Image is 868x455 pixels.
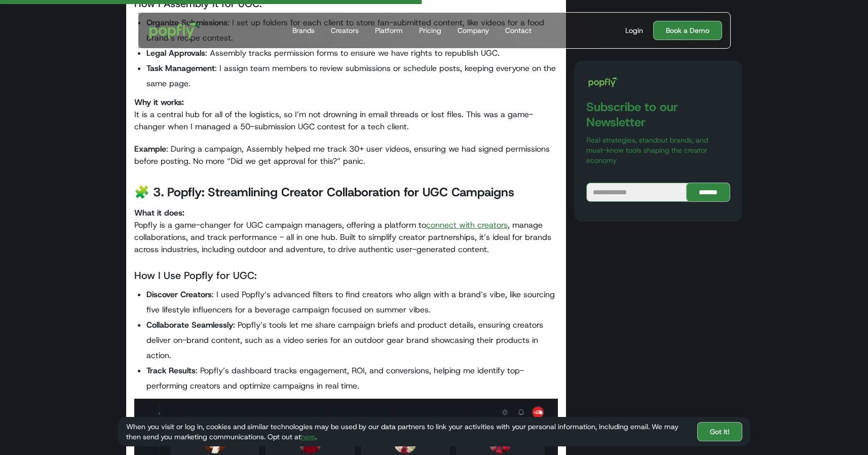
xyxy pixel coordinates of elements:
[134,144,166,154] strong: Example
[142,15,208,46] a: home
[146,63,215,74] strong: Task Management
[146,289,212,300] strong: Discover Creators
[621,25,647,36] a: Login
[454,13,493,48] a: Company
[505,25,532,36] div: Contact
[134,207,184,218] strong: What it does:
[146,318,558,363] li: : Popfly’s tools let me share campaign briefs and product details, ensuring creators deliver on-b...
[134,96,558,133] p: It is a central hub for all of the logistics, so I’m not drowning in email threads or lost files....
[426,220,508,230] a: connect with creators
[586,135,730,165] p: Real strategies, standout brands, and must-know tools shaping the creator economy
[697,422,742,441] a: Got It!
[134,143,558,167] p: : During a campaign, Assembly helped me track 30+ user videos, ensuring we had signed permissions...
[653,21,722,40] a: Book a Demo
[625,25,643,36] div: Login
[501,13,536,48] a: Contact
[134,97,184,108] strong: Why it works:
[301,432,315,441] a: here
[458,25,489,36] div: Company
[134,268,558,283] h4: How I Use Popfly for UGC:
[327,13,363,48] a: Creators
[126,422,689,442] div: When you visit or log in, cookies and similar technologies may be used by our data partners to li...
[146,61,558,91] li: : I assign team members to review submissions or schedule posts, keeping everyone on the same page.
[146,363,558,394] li: : Popfly’s dashboard tracks engagement, ROI, and conversions, helping me identify top-performing ...
[146,46,558,61] li: : Assembly tracks permission forms to ensure we have rights to republish UGC.
[146,365,196,376] strong: Track Results
[146,287,558,318] li: : I used Popfly’s advanced filters to find creators who align with a brand’s vibe, like sourcing ...
[586,183,730,202] form: Blog Subscribe
[375,25,403,36] div: Platform
[146,320,233,330] strong: Collaborate Seamlessly
[292,25,315,36] div: Brands
[134,184,514,200] strong: 🧩 3. Popfly: Streamlining Creator Collaboration for UGC Campaigns
[331,25,359,36] div: Creators
[134,207,558,256] p: Popfly is a game-changer for UGC campaign managers, offering a platform to , manage collaboration...
[371,13,407,48] a: Platform
[419,25,441,36] div: Pricing
[288,13,319,48] a: Brands
[415,13,445,48] a: Pricing
[586,99,730,130] h3: Subscribe to our Newsletter
[146,48,205,58] strong: Legal Approvals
